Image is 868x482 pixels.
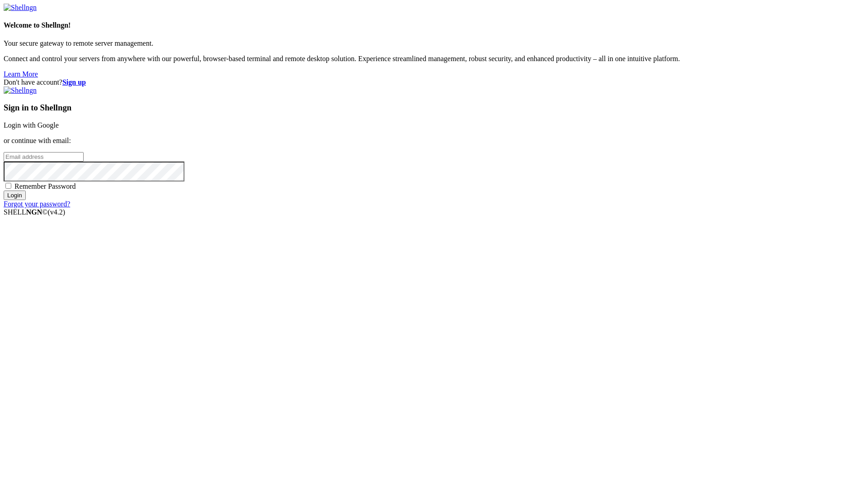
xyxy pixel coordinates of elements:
a: Sign up [62,78,86,86]
p: Your secure gateway to remote server management. [4,39,864,48]
input: Login [4,191,26,200]
img: Shellngn [4,4,37,12]
span: 4.2.0 [48,208,66,216]
a: Forgot your password? [4,200,70,208]
input: Remember Password [5,183,11,189]
h3: Sign in to Shellngn [4,103,864,113]
span: Remember Password [14,182,76,190]
b: NGN [26,208,42,216]
h4: Welcome to Shellngn! [4,21,864,29]
p: or continue with email: [4,137,864,145]
div: Don't have account? [4,78,864,86]
p: Connect and control your servers from anywhere with our powerful, browser-based terminal and remo... [4,55,864,63]
img: Shellngn [4,86,37,95]
input: Email address [4,152,84,162]
span: SHELL © [4,208,65,216]
a: Learn More [4,70,38,78]
a: Login with Google [4,121,59,129]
